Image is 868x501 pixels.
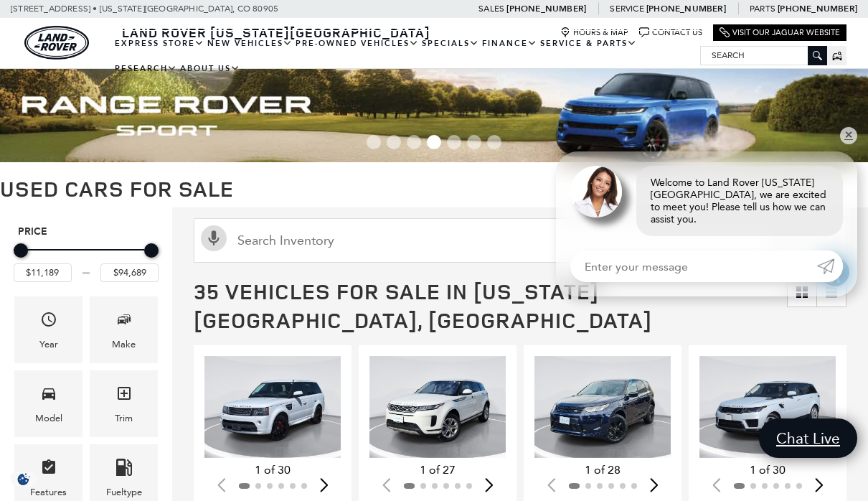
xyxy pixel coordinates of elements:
[479,469,499,500] div: Next slide
[420,31,481,56] a: Specials
[534,462,671,478] div: 1 of 28
[40,455,57,484] span: Features
[201,225,227,251] svg: Click to toggle on voice search
[407,135,421,149] span: Go to slide 3
[369,462,506,478] div: 1 of 27
[487,135,501,149] span: Go to slide 7
[769,429,847,448] span: Chat Live
[699,356,836,459] div: 1 / 2
[314,469,334,500] div: Next slide
[113,31,206,56] a: EXPRESS STORE
[387,135,401,149] span: Go to slide 2
[817,250,843,282] a: Submit
[122,24,430,41] span: Land Rover [US_STATE][GEOGRAPHIC_DATA]
[369,356,506,459] img: 2020 Land Rover Range Rover Evoque S 1
[759,418,857,458] a: Chat Live
[204,356,341,459] div: 1 / 2
[699,462,836,478] div: 1 of 30
[701,47,826,64] input: Search
[40,381,57,411] span: Model
[14,370,82,437] div: ModelModel
[720,27,840,38] a: Visit Our Jaguar Website
[204,462,341,478] div: 1 of 30
[115,307,133,337] span: Make
[14,263,72,282] input: Minimum
[115,455,133,484] span: Fueltype
[194,276,652,334] span: 35 Vehicles for Sale in [US_STATE][GEOGRAPHIC_DATA], [GEOGRAPHIC_DATA]
[113,56,179,81] a: Research
[699,356,836,459] img: 2018 Land Rover Range Rover Sport HSE 1
[106,484,142,500] div: Fueltype
[179,56,242,81] a: About Us
[24,26,89,60] a: land-rover
[367,135,381,149] span: Go to slide 1
[14,243,28,258] div: Minimum Price
[100,263,159,282] input: Maximum
[90,370,158,437] div: TrimTrim
[481,31,539,56] a: Finance
[206,31,294,56] a: New Vehicles
[478,4,504,14] span: Sales
[14,238,159,282] div: Price
[639,27,702,38] a: Contact Us
[644,469,664,500] div: Next slide
[30,484,67,500] div: Features
[369,356,506,459] div: 1 / 2
[506,3,586,14] a: [PHONE_NUMBER]
[35,411,62,426] div: Model
[427,135,441,149] span: Go to slide 4
[115,381,133,411] span: Trim
[204,356,341,459] img: 2013 Land Rover Range Rover Sport Supercharged 1
[113,31,700,81] nav: Main Navigation
[534,356,671,459] img: 2022 Land Rover Discovery Sport S R-Dynamic 1
[646,3,726,14] a: [PHONE_NUMBER]
[294,31,420,56] a: Pre-Owned Vehicles
[18,225,154,238] h5: Price
[539,31,638,56] a: Service & Parts
[11,4,278,14] a: [STREET_ADDRESS] • [US_STATE][GEOGRAPHIC_DATA], CO 80905
[467,135,481,149] span: Go to slide 6
[115,411,133,426] div: Trim
[534,356,671,459] div: 1 / 2
[39,337,58,352] div: Year
[90,296,158,363] div: MakeMake
[24,26,89,60] img: Land Rover
[40,307,57,337] span: Year
[7,472,40,487] section: Click to Open Cookie Consent Modal
[636,166,843,236] div: Welcome to Land Rover [US_STATE][GEOGRAPHIC_DATA], we are excited to meet you! Please tell us how...
[112,337,136,352] div: Make
[610,4,643,14] span: Service
[14,296,82,363] div: YearYear
[113,24,439,41] a: Land Rover [US_STATE][GEOGRAPHIC_DATA]
[447,135,461,149] span: Go to slide 5
[809,469,829,500] div: Next slide
[560,27,628,38] a: Hours & Map
[7,472,40,487] img: Opt-Out Icon
[750,4,775,14] span: Parts
[194,218,846,263] input: Search Inventory
[144,243,159,258] div: Maximum Price
[570,166,622,217] img: Agent profile photo
[570,250,817,282] input: Enter your message
[778,3,857,14] a: [PHONE_NUMBER]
